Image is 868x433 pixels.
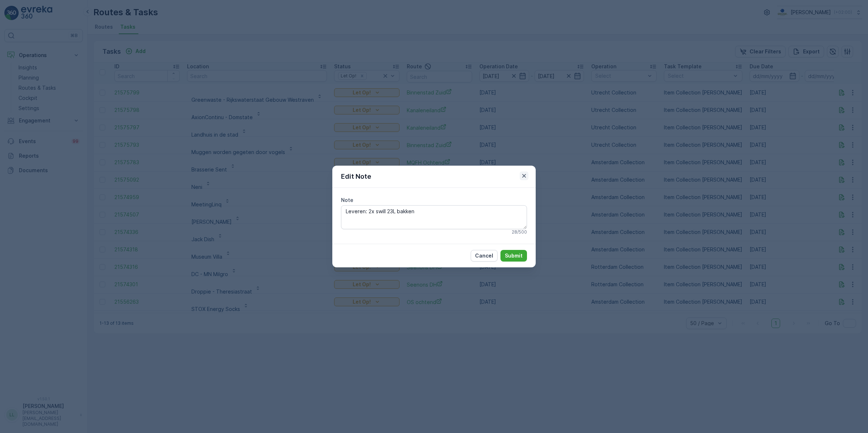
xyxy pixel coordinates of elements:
[475,252,493,259] p: Cancel
[500,250,527,262] button: Submit
[341,205,527,229] textarea: Leveren: 2x swill 23L bakken
[505,252,523,259] p: Submit
[471,250,498,262] button: Cancel
[512,229,527,235] p: 28 / 500
[341,197,353,203] label: Note
[341,171,371,182] p: Edit Note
